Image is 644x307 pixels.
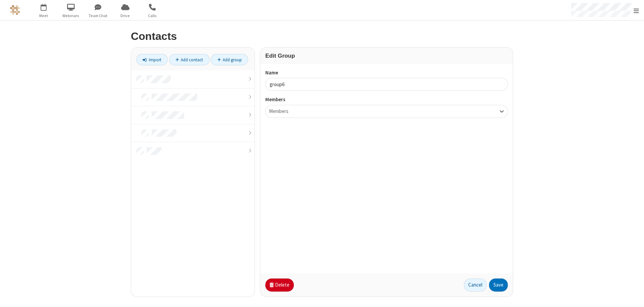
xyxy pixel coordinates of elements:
a: Cancel [464,279,487,292]
a: Add contact [169,54,210,65]
a: Add group [211,54,248,65]
span: Team Chat [86,13,111,19]
img: QA Selenium DO NOT DELETE OR CHANGE [10,5,20,15]
span: Webinars [58,13,84,19]
h3: Edit Group [265,53,508,59]
input: Name [265,78,508,91]
button: Save [489,279,508,292]
div: Members [269,108,292,115]
span: Calls [140,13,165,19]
label: Members [265,96,508,104]
button: Delete [265,279,294,292]
h2: Contacts [131,30,513,42]
a: Import [136,54,168,65]
span: Meet [31,13,56,19]
label: Name [265,69,508,77]
span: Drive [113,13,138,19]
